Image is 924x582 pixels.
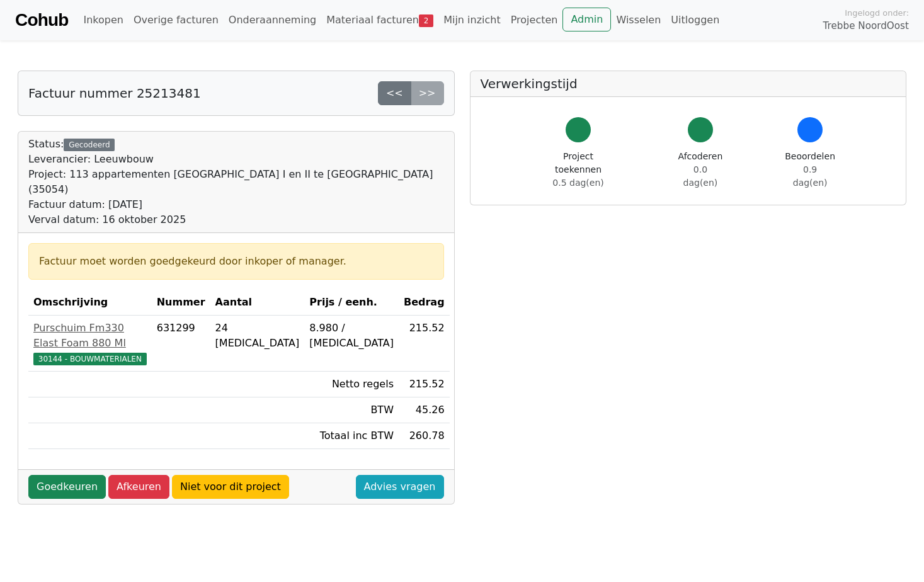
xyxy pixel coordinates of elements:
td: 45.26 [399,397,450,423]
td: Netto regels [304,372,399,397]
div: Purschuim Fm330 Elast Foam 880 Ml [33,321,147,351]
a: Cohub [15,5,68,35]
a: Materiaal facturen2 [321,8,438,33]
a: Projecten [506,8,563,33]
th: Omschrijving [28,290,152,316]
div: Afcoderen [676,150,725,190]
th: Bedrag [399,290,450,316]
td: Totaal inc BTW [304,423,399,449]
span: 0.5 dag(en) [552,178,603,188]
a: Goedkeuren [28,475,106,499]
a: Inkopen [78,8,128,33]
a: Afkeuren [108,475,169,499]
div: Status: [28,137,444,227]
span: Ingelogd onder: [845,7,909,19]
a: Niet voor dit project [172,475,289,499]
td: 260.78 [399,423,450,449]
a: Onderaanneming [224,8,321,33]
h5: Verwerkingstijd [481,76,896,91]
a: Wisselen [611,8,666,33]
h5: Factuur nummer 25213481 [28,86,201,101]
th: Prijs / eenh. [304,290,399,316]
div: Beoordelen [785,150,835,190]
td: BTW [304,397,399,423]
th: Nummer [152,290,210,316]
a: Uitloggen [666,8,724,33]
a: << [378,81,411,105]
span: 0.9 dag(en) [793,164,828,188]
td: 215.52 [399,316,450,372]
a: Overige facturen [128,8,224,33]
div: Verval datum: 16 oktober 2025 [28,212,444,227]
span: 2 [419,14,433,27]
div: 8.980 / [MEDICAL_DATA] [309,321,394,351]
span: Trebbe NoordOost [823,19,909,33]
td: 631299 [152,316,210,372]
div: Gecodeerd [64,139,115,151]
a: Mijn inzicht [438,8,506,33]
a: Purschuim Fm330 Elast Foam 880 Ml30144 - BOUWMATERIALEN [33,321,147,366]
div: Project toekennen [541,150,616,190]
th: Aantal [210,290,305,316]
a: Advies vragen [356,475,444,499]
div: Project: 113 appartementen [GEOGRAPHIC_DATA] I en II te [GEOGRAPHIC_DATA] (35054) [28,167,444,197]
div: 24 [MEDICAL_DATA] [215,321,300,351]
span: 0.0 dag(en) [683,164,718,188]
div: Leverancier: Leeuwbouw [28,152,444,167]
span: 30144 - BOUWMATERIALEN [33,353,147,365]
div: Factuur datum: [DATE] [28,197,444,212]
td: 215.52 [399,372,450,397]
div: Factuur moet worden goedgekeurd door inkoper of manager. [39,254,433,269]
a: Admin [562,8,611,31]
